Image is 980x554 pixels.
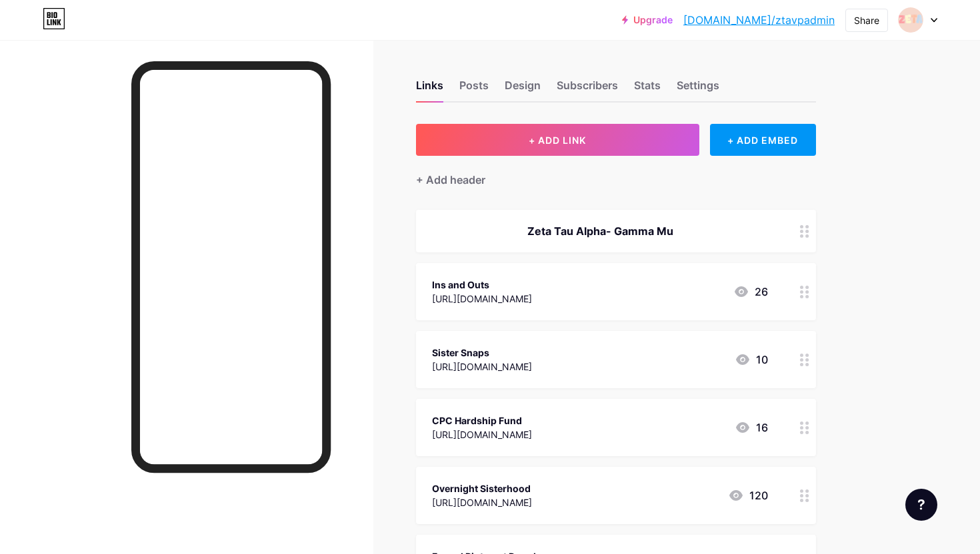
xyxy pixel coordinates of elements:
[733,284,768,300] div: 26
[898,7,923,33] img: ZTA Vice President of Administration
[683,12,835,28] a: [DOMAIN_NAME]/ztavpadmin
[728,487,768,503] div: 120
[735,352,768,368] div: 10
[710,124,816,156] div: + ADD EMBED
[432,360,532,374] div: [URL][DOMAIN_NAME]
[416,172,485,188] div: + Add header
[529,135,586,146] span: + ADD LINK
[432,223,768,239] div: Zeta Tau Alpha- Gamma Mu
[432,414,532,427] div: CPC Hardship Fund
[416,124,699,156] button: + ADD LINK
[557,77,618,101] div: Subscribers
[432,427,532,441] div: [URL][DOMAIN_NAME]
[735,419,768,435] div: 16
[634,77,661,101] div: Stats
[677,77,719,101] div: Settings
[432,346,532,360] div: Sister Snaps
[854,13,879,27] div: Share
[432,481,532,495] div: Overnight Sisterhood
[432,292,532,306] div: [URL][DOMAIN_NAME]
[622,15,673,25] a: Upgrade
[416,77,443,101] div: Links
[432,495,532,509] div: [URL][DOMAIN_NAME]
[432,278,532,292] div: Ins and Outs
[505,77,541,101] div: Design
[459,77,489,101] div: Posts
